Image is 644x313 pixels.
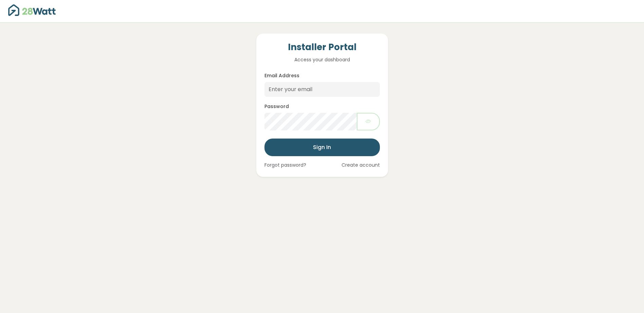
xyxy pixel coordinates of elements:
a: Forgot password? [264,162,306,169]
button: Show password [357,113,380,130]
p: Access your dashboard [264,56,380,63]
label: Password [264,103,289,110]
img: 28Watt [8,4,56,16]
label: Email Address [264,72,299,79]
button: Sign In [264,139,380,156]
input: Enter your email [264,82,380,97]
h4: Installer Portal [264,42,380,53]
a: Create account [342,162,380,169]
